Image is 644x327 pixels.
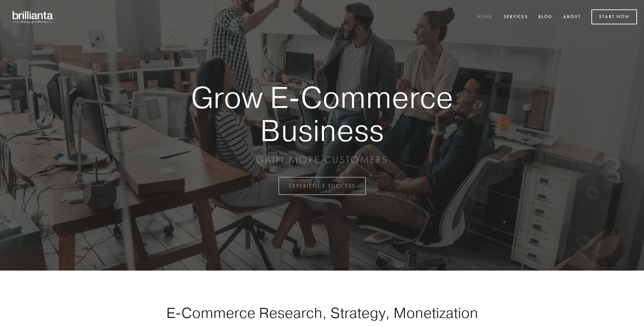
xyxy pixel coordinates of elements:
img: brillianta - research, strategy, marketing [7,7,59,27]
strong: Grow E-Commerce Business [167,81,477,147]
a: Home [473,11,497,23]
a: EXPERIENCE SUCCESS [278,177,366,195]
a: Start Now [591,9,637,24]
h1: E-Commerce Research, Strategy, Monetization [144,304,500,321]
p: GAIN MORE CUSTOMERS [167,154,477,166]
a: Blog [534,11,557,23]
a: Services [499,11,532,23]
a: About [559,11,585,23]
